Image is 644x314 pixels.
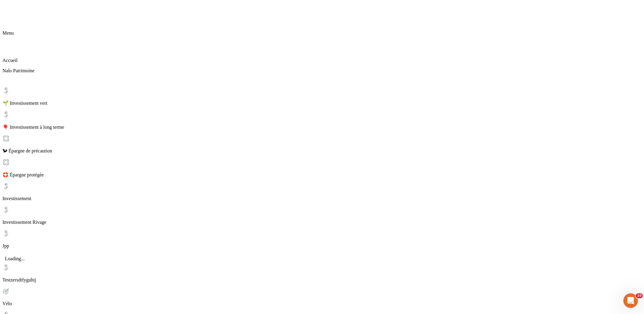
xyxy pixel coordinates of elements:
p: Vélo [2,301,642,306]
p: Investissement [2,196,642,201]
p: 🎈 Investissement à long terme [2,124,642,130]
p: 🐿 Épargne de précaution [2,148,642,154]
iframe: Intercom live chat [623,293,638,308]
span: Loading... [5,256,25,261]
div: 🌱 Investissement vert [2,87,642,106]
div: Vélo [2,288,642,306]
p: Jpp [2,243,642,249]
p: Nalo Patrimoine [2,68,642,73]
span: 10 [636,293,643,298]
p: 🛟 Épargne protégée [2,172,642,178]
p: Investissement Rivage [2,220,642,225]
div: Testzersdtfyguhij [2,264,642,283]
div: Investissement Rivage [2,206,642,225]
p: 🌱 Investissement vert [2,100,642,106]
span: Menu [2,30,14,36]
div: 🛟 Épargne protégée [2,159,642,178]
div: Jpp [2,230,642,249]
p: Testzersdtfyguhij [2,277,642,283]
div: 🎈 Investissement à long terme [2,111,642,130]
div: Accueil [2,44,642,63]
div: Investissement [2,183,642,201]
p: Accueil [2,58,642,63]
div: 🐿 Épargne de précaution [2,135,642,154]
